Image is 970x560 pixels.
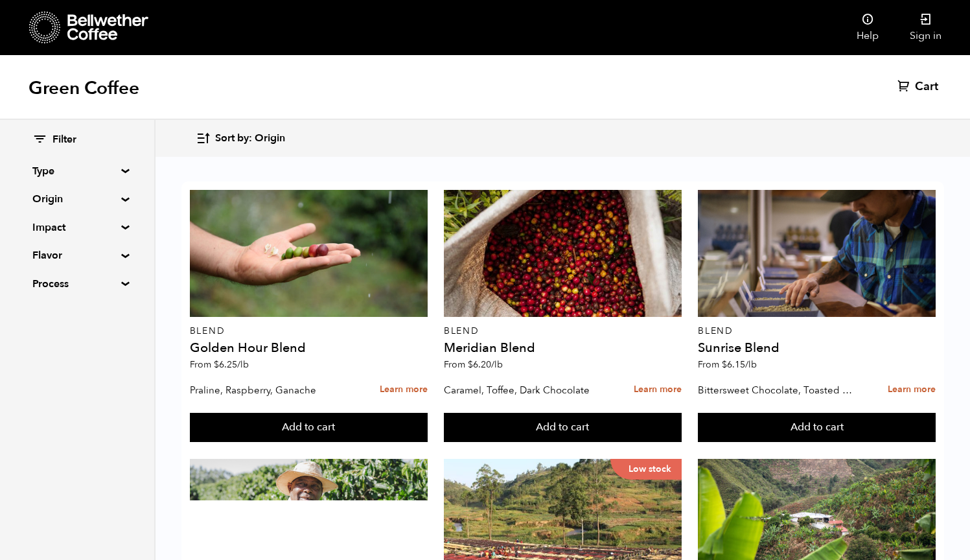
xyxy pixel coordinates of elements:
[745,358,757,371] span: /lb
[698,380,859,400] p: Bittersweet Chocolate, Toasted Marshmallow, Candied Orange, Praline
[32,276,122,292] summary: Process
[610,459,682,480] p: Low stock
[468,358,473,371] span: $
[491,358,503,371] span: /lb
[190,327,428,336] p: Blend
[215,132,285,146] span: Sort by: Origin
[722,358,757,371] bdi: 6.15
[444,342,682,355] h4: Meridian Blend
[444,327,682,336] p: Blend
[237,358,249,371] span: /lb
[32,163,122,179] summary: Type
[897,79,941,95] a: Cart
[698,358,757,371] span: From
[32,220,122,235] summary: Impact
[29,76,139,100] h1: Green Coffee
[444,358,503,371] span: From
[190,413,428,443] button: Add to cart
[190,380,351,400] p: Praline, Raspberry, Ganache
[444,413,682,443] button: Add to cart
[698,342,936,355] h4: Sunrise Blend
[32,248,122,263] summary: Flavor
[190,358,249,371] span: From
[722,358,727,371] span: $
[196,123,285,154] button: Sort by: Origin
[468,358,503,371] bdi: 6.20
[444,380,605,400] p: Caramel, Toffee, Dark Chocolate
[32,191,122,207] summary: Origin
[214,358,249,371] bdi: 6.25
[634,376,682,404] a: Learn more
[52,133,76,147] span: Filter
[214,358,219,371] span: $
[190,342,428,355] h4: Golden Hour Blend
[698,413,936,443] button: Add to cart
[915,79,938,95] span: Cart
[888,376,936,404] a: Learn more
[698,327,936,336] p: Blend
[380,376,428,404] a: Learn more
